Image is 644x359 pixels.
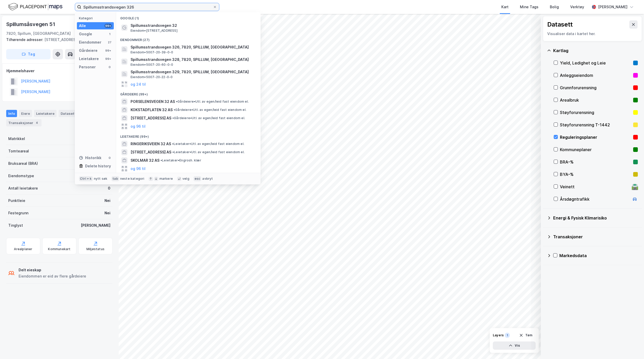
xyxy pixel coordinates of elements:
div: Kategori [79,16,114,20]
button: Tag [6,49,51,59]
div: nytt søk [94,177,108,181]
div: Bolig [550,4,559,10]
div: 27 [108,40,112,44]
div: 0 [108,185,110,191]
div: Google [79,31,92,37]
div: Kontrollprogram for chat [618,334,644,359]
div: BYA–% [560,171,631,177]
button: Vis [493,341,536,350]
span: • [160,158,162,162]
span: Eiendom • 5007-20-22-0-0 [131,75,173,79]
div: Eiendommer (27) [116,34,261,43]
div: Miljøstatus [86,247,104,251]
div: 0 [108,65,112,69]
span: Tilhørende adresser: [6,37,44,42]
div: Delete history [85,163,111,169]
div: Eiendommen er eid av flere gårdeiere [19,273,86,279]
div: Støyforurensning T-1442 [560,122,631,128]
span: Gårdeiere • Utl. av egen/leid fast eiendom el. [174,108,246,112]
div: Yield, Ledighet og Leie [560,60,631,66]
div: Bruksareal (BRA) [8,160,38,167]
button: og 24 til [131,81,146,87]
div: Reguleringsplaner [560,134,631,140]
span: Leietaker • Engrosh. klær [160,158,201,162]
div: 99+ [104,48,112,53]
div: Festegrunn [8,210,28,216]
div: 🛣️ [631,183,638,190]
div: Spillumsåsvegen 51 [6,20,56,28]
div: Markedsdata [559,252,638,259]
div: Kommunekart [48,247,70,251]
div: Gårdeiere [79,47,98,54]
span: • [172,142,174,146]
div: 7820, Spillum, [GEOGRAPHIC_DATA] [6,30,71,37]
div: Eiere [19,110,32,117]
div: Matrikkel [8,136,25,142]
span: • [172,150,174,154]
div: Kart [501,4,509,10]
div: Veinett [560,184,630,190]
button: og 96 til [131,123,146,129]
div: Eiendommer [79,39,101,45]
div: [STREET_ADDRESS] [6,37,108,43]
input: Søk på adresse, matrikkel, gårdeiere, leietakere eller personer [81,3,213,11]
div: Punktleie [8,198,25,204]
div: Historikk [79,155,101,161]
div: Energi & Fysisk Klimarisiko [553,215,638,221]
span: PORSELENSVEGEN 32 AS [131,99,175,105]
span: KOKSTADFLATEN 32 AS [131,107,173,113]
div: Tomteareal [8,148,29,154]
img: logo.f888ab2527a4732fd821a326f86c7f29.svg [8,2,62,11]
div: Eiendomstype [8,173,34,179]
span: Eiendom • 5007-20-39-0-0 [131,50,173,54]
span: Gårdeiere • Utl. av egen/leid fast eiendom el. [176,100,249,104]
div: markere [159,177,173,181]
span: • [176,100,178,103]
div: Personer [79,64,96,70]
div: 0 [108,156,112,160]
span: SKOLMAR 32 AS [131,157,159,164]
span: Spillumsstrandsvegen 326, 7820, SPILLUM, [GEOGRAPHIC_DATA] [131,44,254,50]
div: Hjemmelshaver [6,68,112,74]
span: Gårdeiere • Utl. av egen/leid fast eiendom el. [172,116,245,120]
div: Google (1) [116,12,261,21]
div: BRA–% [560,159,631,165]
div: Layers [493,333,504,337]
iframe: Chat Widget [618,334,644,359]
div: Mine Tags [520,4,538,10]
div: Verktøy [570,4,584,10]
div: [PERSON_NAME] [81,222,110,229]
div: Årsdøgntrafikk [560,196,630,202]
div: velg [182,177,189,181]
span: Spillumsstrandsvegen 329, 7820, SPILLUM, [GEOGRAPHIC_DATA] [131,69,254,75]
div: Nei [104,198,110,204]
div: 1 [505,333,510,338]
div: Kartlag [553,47,638,54]
span: • [172,116,174,120]
div: Leietakere [34,110,57,117]
span: Leietaker • Utl. av egen/leid fast eiendom el. [172,142,244,146]
span: RINGERIKSVEIEN 32 AS [131,141,171,147]
div: neste kategori [120,177,144,181]
div: tab [111,176,119,181]
div: Ctrl + k [79,176,93,181]
div: 1 [108,32,112,36]
div: Info [6,110,17,117]
div: Nei [104,210,110,216]
div: Leietakere [79,56,99,62]
span: Spillumsstrandsvegen 32 [131,22,254,29]
div: esc [194,176,202,181]
div: Leietakere (99+) [116,130,261,140]
div: Antall leietakere [8,185,38,191]
div: Anleggseiendom [560,72,631,78]
div: 4 [34,120,39,125]
div: Transaksjoner [553,234,638,240]
div: 99+ [104,24,112,28]
button: Tøm [516,331,536,339]
div: Transaksjoner [6,119,42,126]
span: • [174,108,175,112]
span: Eiendom • [STREET_ADDRESS] [131,29,178,33]
span: [STREET_ADDRESS] AS [131,115,171,121]
span: Leietaker • Utl. av egen/leid fast eiendom el. [172,150,245,154]
span: [STREET_ADDRESS] AS [131,149,171,155]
